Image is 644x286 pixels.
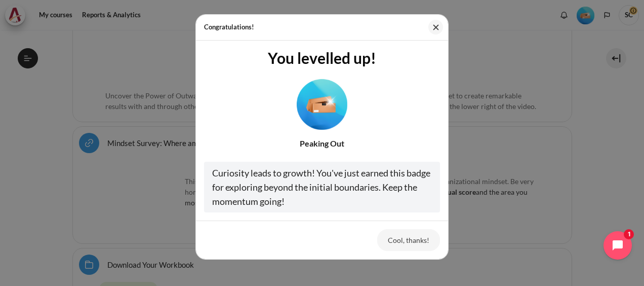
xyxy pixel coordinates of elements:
[204,49,440,67] h3: You levelled up!
[204,137,440,150] div: Peaking Out
[204,162,440,212] div: Curiosity leads to growth! You've just earned this badge for exploring beyond the initial boundar...
[377,229,440,251] button: Cool, thanks!
[297,79,347,129] img: Level #2
[297,75,347,130] div: Level #2
[428,20,443,34] button: Close
[204,22,254,32] h5: Congratulations!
